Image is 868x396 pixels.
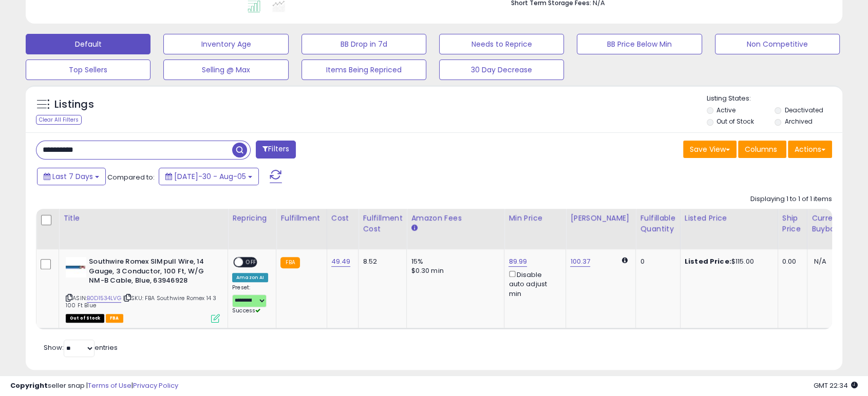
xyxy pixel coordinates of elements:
button: Last 7 Days [37,168,106,185]
button: Filters [256,141,296,159]
span: N/A [814,256,826,266]
a: Terms of Use [88,381,131,390]
button: [DATE]-30 - Aug-05 [159,168,259,185]
div: $115.00 [685,257,770,266]
div: Amazon Fees [411,213,500,224]
img: 21TbQY8GElL._SL40_.jpg [66,257,86,278]
span: All listings that are currently out of stock and unavailable for purchase on Amazon [66,314,104,323]
button: 30 Day Decrease [439,60,564,80]
span: Compared to: [107,172,155,182]
span: [DATE]-30 - Aug-05 [174,171,246,182]
div: Repricing [232,213,272,224]
span: Success [232,307,260,314]
div: Fulfillable Quantity [640,213,675,234]
span: Show: entries [44,343,118,352]
button: BB Price Below Min [577,34,702,54]
i: Calculated using Dynamic Max Price. [622,257,628,264]
small: FBA [280,257,299,268]
div: Listed Price [685,213,773,224]
div: Current Buybox Price [812,213,864,234]
span: | SKU: FBA Southwire Romex 14 3 100 Ft Blue [66,294,216,309]
a: 49.49 [331,256,351,267]
button: Inventory Age [163,34,288,54]
div: seller snap | | [10,381,178,391]
button: BB Drop in 7d [301,34,426,54]
div: Fulfillment [280,213,322,224]
strong: Copyright [10,381,48,390]
button: Default [26,34,150,54]
button: Top Sellers [26,60,150,80]
div: $0.30 min [411,266,496,275]
div: Amazon AI [232,273,268,282]
div: 0 [640,257,672,266]
div: Fulfillment Cost [363,213,402,234]
button: Save View [683,141,737,158]
div: Disable auto adjust min [508,269,558,299]
button: Actions [788,141,832,158]
div: Cost [331,213,354,224]
span: Last 7 Days [52,171,93,182]
button: Selling @ Max [163,60,288,80]
div: Ship Price [782,213,803,234]
span: FBA [106,314,123,323]
div: Preset: [232,284,268,314]
div: 8.52 [363,257,399,266]
label: Deactivated [785,106,823,114]
button: Non Competitive [715,34,840,54]
b: Listed Price: [685,256,731,266]
div: Title [63,213,223,224]
a: Privacy Policy [133,381,178,390]
span: Columns [745,144,777,154]
b: Southwire Romex SIMpull Wire, 14 Gauge, 3 Conductor, 100 Ft, W/G NM-B Cable, Blue, 63946928 [89,257,214,288]
span: 2025-08-13 22:34 GMT [814,381,858,390]
div: Clear All Filters [36,115,82,125]
span: OFF [243,258,259,267]
a: 89.99 [508,256,527,267]
label: Archived [785,117,813,126]
p: Listing States: [707,94,842,104]
small: Amazon Fees. [411,224,417,233]
div: 15% [411,257,496,266]
h5: Listings [54,97,94,112]
button: Items Being Repriced [301,60,426,80]
label: Active [716,106,735,114]
div: [PERSON_NAME] [570,213,631,224]
div: ASIN: [66,257,220,322]
button: Needs to Reprice [439,34,564,54]
div: Displaying 1 to 1 of 1 items [750,194,832,204]
button: Columns [738,141,786,158]
div: Min Price [508,213,561,224]
div: 0.00 [782,257,799,266]
label: Out of Stock [716,117,754,126]
a: 100.37 [570,256,590,267]
a: B0D1534LVG [87,294,121,303]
